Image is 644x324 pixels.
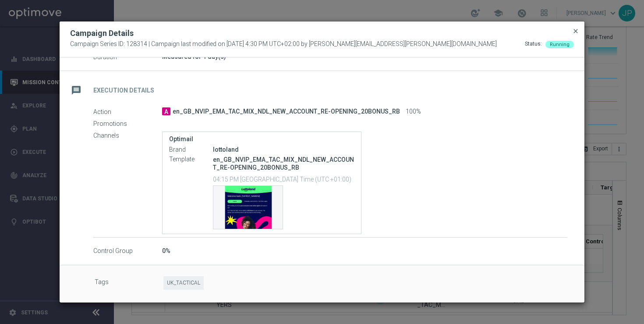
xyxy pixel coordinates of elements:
[93,132,162,139] label: Channels
[169,146,213,154] label: Brand
[169,156,213,164] label: Template
[163,276,204,290] span: UK_TACTICAL
[70,40,497,48] span: Campaign Series ID: 128314 | Campaign last modified on [DATE] 4:30 PM UTC+02:00 by [PERSON_NAME][...
[162,246,567,255] div: 0%
[213,156,354,171] p: en_GB_NVIP_EMA_TAC_MIX_NDL_NEW_ACCOUNT_RE-OPENING_20BONUS_RB
[572,28,579,35] span: close
[213,174,354,183] p: 04:15 PM [GEOGRAPHIC_DATA] Time (UTC +01:00)
[95,276,163,290] label: Tags
[93,247,162,255] label: Control Group
[68,82,84,98] i: message
[162,107,170,115] span: A
[545,40,574,47] colored-tag: Running
[93,86,154,95] h2: Execution Details
[70,28,134,39] h2: Campaign Details
[93,108,162,116] label: Action
[406,108,421,116] span: 100%
[525,40,542,48] div: Status:
[93,120,162,128] label: Promotions
[173,108,400,116] span: en_GB_NVIP_EMA_TAC_MIX_NDL_NEW_ACCOUNT_RE-OPENING_20BONUS_RB
[213,145,354,154] div: lottoland
[550,42,570,47] span: Running
[169,135,354,143] label: Optimail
